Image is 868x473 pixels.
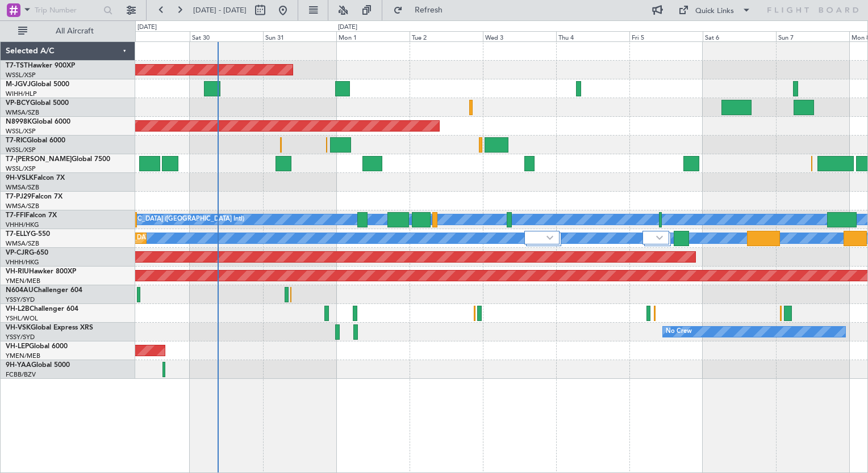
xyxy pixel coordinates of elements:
a: WSSL/XSP [6,164,36,173]
button: Quick Links [673,1,757,19]
img: arrow-gray.svg [656,235,663,240]
span: All Aircraft [30,27,120,35]
span: VH-RIU [6,268,29,275]
div: Sun 31 [263,31,336,41]
a: T7-TSTHawker 900XP [6,62,75,69]
a: VP-BCYGlobal 5000 [6,100,69,107]
a: YSHL/WOL [6,314,38,323]
div: Mon 1 [336,31,410,41]
span: VH-L2B [6,306,30,312]
a: VH-L2BChallenger 604 [6,306,78,312]
a: WSSL/XSP [6,146,36,154]
a: VHHH/HKG [6,258,39,267]
span: T7-FFI [6,212,26,219]
a: N8998KGlobal 6000 [6,119,70,125]
a: YSSY/SYD [6,295,35,304]
div: Thu 4 [556,31,629,41]
span: M-JGVJ [6,81,31,88]
a: VP-CJRG-650 [6,250,48,256]
div: Fri 5 [629,31,703,41]
a: 9H-YAAGlobal 5000 [6,362,70,369]
a: WSSL/XSP [6,71,36,79]
a: YSSY/SYD [6,333,35,341]
span: Refresh [405,6,453,14]
span: VH-LEP [6,343,29,350]
input: Trip Number [35,2,100,19]
a: WIHH/HLP [6,90,37,98]
a: VH-LEPGlobal 6000 [6,343,68,350]
span: [DATE] - [DATE] [193,5,247,15]
a: M-JGVJGlobal 5000 [6,81,69,88]
button: Refresh [388,1,456,19]
a: FCBB/BZV [6,370,36,379]
span: 9H-YAA [6,362,31,369]
span: T7-ELLY [6,231,31,238]
a: YMEN/MEB [6,277,40,285]
a: WMSA/SZB [6,239,39,248]
span: T7-[PERSON_NAME] [6,156,72,163]
a: WMSA/SZB [6,202,39,210]
a: WMSA/SZB [6,108,39,117]
div: Tue 2 [410,31,483,41]
div: Quick Links [695,6,734,17]
span: N8998K [6,119,32,125]
div: No Crew [666,323,692,340]
div: Wed 3 [483,31,556,41]
span: T7-RIC [6,137,27,144]
a: VH-VSKGlobal Express XRS [6,324,93,331]
span: VH-VSK [6,324,31,331]
span: T7-PJ29 [6,193,31,200]
div: Sat 30 [190,31,263,41]
div: [DATE] [338,23,357,32]
span: 9H-VSLK [6,175,34,181]
a: 9H-VSLKFalcon 7X [6,175,65,181]
div: [PERSON_NAME][GEOGRAPHIC_DATA] ([GEOGRAPHIC_DATA] Intl) [46,211,244,228]
button: All Aircraft [12,22,123,40]
a: VHHH/HKG [6,221,39,229]
a: T7-ELLYG-550 [6,231,50,238]
div: [DATE] [137,23,157,32]
div: Sat 6 [703,31,776,41]
div: Sun 7 [776,31,849,41]
a: T7-PJ29Falcon 7X [6,193,62,200]
img: arrow-gray.svg [546,235,553,240]
div: Fri 29 [116,31,190,41]
a: WSSL/XSP [6,127,36,136]
span: N604AU [6,287,34,294]
a: VH-RIUHawker 800XP [6,268,76,275]
a: N604AUChallenger 604 [6,287,82,294]
span: VP-CJR [6,250,29,256]
a: T7-FFIFalcon 7X [6,212,57,219]
span: T7-TST [6,62,28,69]
a: WMSA/SZB [6,183,39,192]
span: VP-BCY [6,100,30,107]
a: YMEN/MEB [6,352,40,360]
a: T7-[PERSON_NAME]Global 7500 [6,156,110,163]
a: T7-RICGlobal 6000 [6,137,65,144]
